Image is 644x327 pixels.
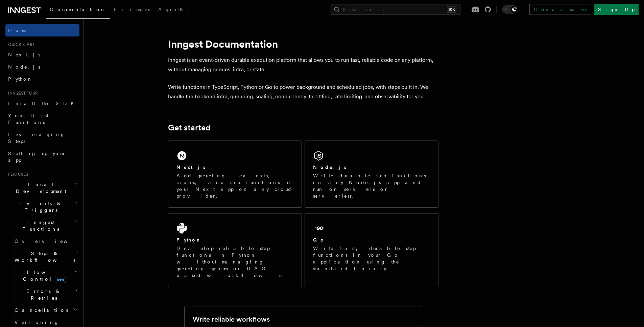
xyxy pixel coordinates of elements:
a: Leveraging Steps [5,128,79,147]
a: AgentKit [154,2,198,18]
span: Home [8,27,27,34]
span: Next.js [8,52,40,57]
button: Errors & Retries [12,285,79,304]
p: Develop reliable step functions in Python without managing queueing systems or DAG based workflows. [176,245,293,279]
span: Overview [15,238,84,244]
h2: Write reliable workflows [193,315,270,324]
span: Quick start [5,42,35,47]
button: Steps & Workflows [12,247,79,266]
span: Python [8,76,33,82]
span: Install the SDK [8,101,78,106]
h2: Next.js [176,164,206,171]
p: Write durable step functions in any Node.js app and run on servers or serverless. [313,172,430,199]
button: Local Development [5,178,79,197]
a: Python [5,73,79,85]
span: Features [5,172,28,177]
p: Write fast, durable step functions in your Go application using the standard library. [313,245,430,272]
button: Events & Triggers [5,197,79,216]
span: Leveraging Steps [8,132,65,144]
h1: Inngest Documentation [168,38,438,50]
span: Documentation [50,7,106,12]
a: Node.js [5,61,79,73]
span: Examples [114,7,150,12]
a: Contact sales [529,4,591,15]
a: GoWrite fast, durable step functions in your Go application using the standard library. [305,213,438,287]
span: new [55,276,66,283]
button: Search...⌘K [331,4,460,15]
h2: Python [176,236,201,243]
a: Node.jsWrite durable step functions in any Node.js app and run on servers or serverless. [305,141,438,208]
span: Inngest Functions [5,219,73,232]
a: Setting up your app [5,147,79,166]
span: Inngest tour [5,91,38,96]
p: Write functions in TypeScript, Python or Go to power background and scheduled jobs, with steps bu... [168,82,438,101]
a: Next.js [5,49,79,61]
p: Inngest is an event-driven durable execution platform that allows you to run fast, reliable code ... [168,55,438,74]
span: Flow Control [12,269,74,282]
span: Steps & Workflows [12,250,75,263]
span: Setting up your app [8,151,66,163]
h2: Node.js [313,164,347,171]
kbd: ⌘K [447,6,456,13]
span: Versioning [15,320,59,325]
a: Overview [12,235,79,247]
span: Local Development [5,181,74,195]
button: Cancellation [12,304,79,316]
span: Node.js [8,64,40,70]
a: Next.jsAdd queueing, events, crons, and step functions to your Next app on any cloud provider. [168,141,302,208]
a: Your first Functions [5,109,79,128]
span: Your first Functions [8,113,48,125]
span: Events & Triggers [5,200,74,213]
span: Errors & Retries [12,288,73,301]
button: Toggle dark mode [502,5,518,14]
button: Inngest Functions [5,216,79,235]
a: Install the SDK [5,97,79,109]
span: Cancellation [12,307,70,313]
span: AgentKit [158,7,194,12]
a: Get started [168,123,210,132]
a: Documentation [46,2,110,19]
a: Sign Up [594,4,639,15]
h2: Go [313,236,325,243]
p: Add queueing, events, crons, and step functions to your Next app on any cloud provider. [176,172,293,199]
a: Home [5,24,79,36]
a: PythonDevelop reliable step functions in Python without managing queueing systems or DAG based wo... [168,213,302,287]
button: Flow Controlnew [12,266,79,285]
a: Examples [110,2,154,18]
